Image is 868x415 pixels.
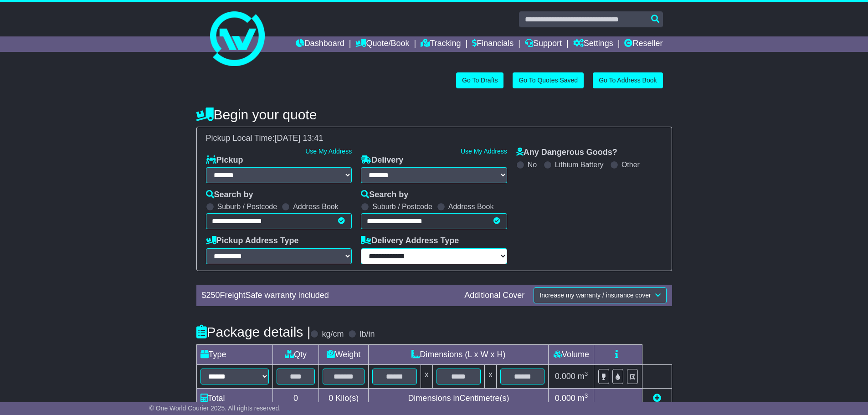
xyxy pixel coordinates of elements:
[322,329,344,339] label: kg/cm
[196,107,672,122] h4: Begin your quote
[361,236,459,246] label: Delivery Address Type
[525,36,562,52] a: Support
[421,364,432,388] td: x
[197,291,460,301] div: $ FreightSafe warranty included
[293,202,339,211] label: Address Book
[206,291,220,300] span: 250
[555,394,575,403] span: 0.000
[319,344,369,364] td: Weight
[624,36,663,52] a: Reseller
[539,292,651,299] span: Increase my warranty / insurance cover
[555,372,575,381] span: 0.000
[585,370,588,377] sup: 3
[421,36,461,52] a: Tracking
[296,36,344,52] a: Dashboard
[621,160,640,169] label: Other
[361,155,403,165] label: Delivery
[585,392,588,399] sup: 3
[217,202,277,211] label: Suburb / Postcode
[206,155,243,165] label: Pickup
[513,72,584,88] a: Go To Quotes Saved
[329,394,333,403] span: 0
[653,394,661,403] a: Add new item
[305,148,352,155] a: Use My Address
[206,236,299,246] label: Pickup Address Type
[461,148,507,155] a: Use My Address
[472,36,514,52] a: Financials
[549,344,594,364] td: Volume
[578,394,588,403] span: m
[456,72,503,88] a: Go To Drafts
[319,388,369,408] td: Kilo(s)
[369,344,549,364] td: Dimensions (L x W x H)
[355,36,409,52] a: Quote/Book
[485,364,497,388] td: x
[460,291,529,301] div: Additional Cover
[196,324,311,339] h4: Package details |
[196,388,272,408] td: Total
[360,329,375,339] label: lb/in
[534,287,666,303] button: Increase my warranty / insurance cover
[372,202,432,211] label: Suburb / Postcode
[573,36,613,52] a: Settings
[272,388,319,408] td: 0
[448,202,494,211] label: Address Book
[578,372,588,381] span: m
[369,388,549,408] td: Dimensions in Centimetre(s)
[196,344,272,364] td: Type
[361,190,408,200] label: Search by
[593,72,663,88] a: Go To Address Book
[272,344,319,364] td: Qty
[555,160,604,169] label: Lithium Battery
[206,190,253,200] label: Search by
[516,148,617,158] label: Any Dangerous Goods?
[275,133,324,143] span: [DATE] 13:41
[149,405,281,412] span: © One World Courier 2025. All rights reserved.
[201,133,667,143] div: Pickup Local Time:
[528,160,537,169] label: No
